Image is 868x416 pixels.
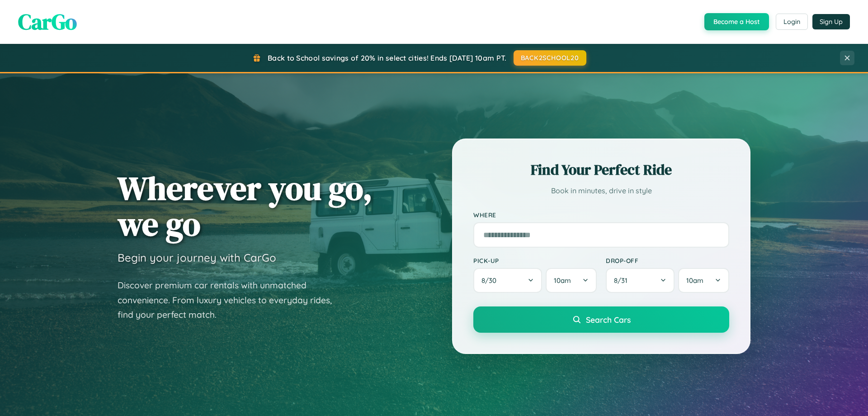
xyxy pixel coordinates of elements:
button: 8/30 [473,268,542,293]
span: 8 / 30 [481,276,501,285]
p: Book in minutes, drive in style [473,184,729,197]
span: 8 / 31 [614,276,632,285]
button: 10am [678,268,729,293]
p: Discover premium car rentals with unmatched convenience. From luxury vehicles to everyday rides, ... [118,278,344,322]
button: 8/31 [606,268,675,293]
label: Drop-off [606,257,729,264]
span: Back to School savings of 20% in select cities! Ends [DATE] 10am PT. [268,53,506,62]
button: Login [776,14,808,30]
h2: Find Your Perfect Ride [473,160,729,180]
label: Pick-up [473,257,597,264]
span: CarGo [18,7,77,37]
button: 10am [546,268,597,293]
button: BACK2SCHOOL20 [514,50,586,66]
label: Where [473,211,729,219]
span: Search Cars [586,315,631,325]
button: Search Cars [473,306,729,333]
h3: Begin your journey with CarGo [118,251,276,264]
button: Become a Host [704,13,769,30]
span: 10am [554,276,571,285]
span: 10am [686,276,703,285]
h1: Wherever you go, we go [118,170,373,242]
button: Sign Up [812,14,850,29]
